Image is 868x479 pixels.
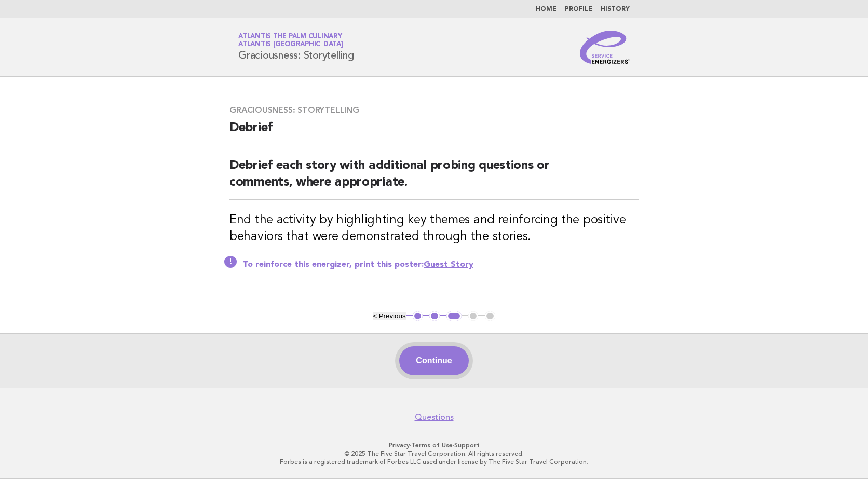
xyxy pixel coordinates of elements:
h2: Debrief [229,120,639,145]
img: Service Energizers [580,31,630,64]
button: 1 [413,311,423,321]
button: < Previous [373,312,405,320]
button: 2 [429,311,440,321]
button: 3 [446,311,462,321]
a: Privacy [389,442,410,449]
a: Guest Story [424,261,473,269]
p: © 2025 The Five Star Travel Corporation. All rights reserved. [116,449,752,458]
h1: Graciousness: Storytelling [238,34,354,61]
a: Atlantis The Palm CulinaryAtlantis [GEOGRAPHIC_DATA] [238,33,343,48]
p: Forbes is a registered trademark of Forbes LLC used under license by The Five Star Travel Corpora... [116,458,752,466]
h2: Debrief each story with additional probing questions or comments, where appropriate. [229,158,639,200]
a: Home [536,6,557,12]
h3: Graciousness: Storytelling [229,105,639,116]
a: History [601,6,630,12]
p: To reinforce this energizer, print this poster: [243,260,639,270]
a: Questions [415,412,454,422]
a: Terms of Use [411,442,453,449]
span: Atlantis [GEOGRAPHIC_DATA] [238,41,343,48]
a: Profile [565,6,592,12]
button: Continue [399,346,468,375]
h3: End the activity by highlighting key themes and reinforcing the positive behaviors that were demo... [229,212,639,245]
p: · · [116,441,752,449]
a: Support [454,442,480,449]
